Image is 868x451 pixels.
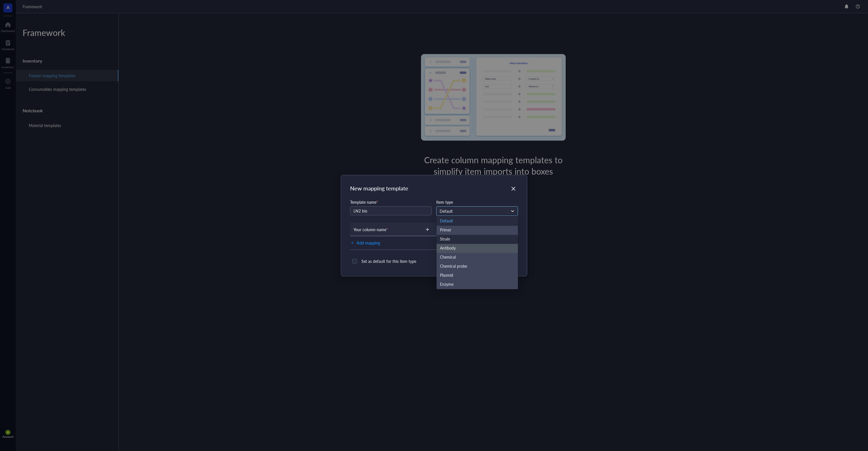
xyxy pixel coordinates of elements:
div: Item type [436,199,518,205]
div: Chemical probe [437,262,518,271]
div: Antibody [440,245,515,252]
div: Our column name [434,226,501,233]
div: Chemical probe [440,263,515,270]
div: Primer [437,226,518,235]
div: Set as default for this item type [361,258,416,264]
span: Add mapping [357,239,380,246]
div: Default [440,218,515,224]
div: Antibody [437,244,518,253]
button: Add mapping [350,238,380,247]
div: Enzyme [437,280,518,289]
div: Plasmid [437,271,518,280]
div: Strain [440,236,515,242]
div: Enzyme [440,282,515,288]
div: Template name [350,199,432,205]
div: Your column name [353,226,420,233]
div: New mapping template [350,184,518,192]
div: Strain [437,235,518,244]
div: Default [437,217,518,226]
button: Close [509,184,518,193]
div: Chemical [437,253,518,262]
span: Close [509,185,518,192]
span: Default [440,209,513,214]
div: Plasmid [440,272,515,279]
div: Primer [440,227,515,233]
div: Chemical [440,254,515,261]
